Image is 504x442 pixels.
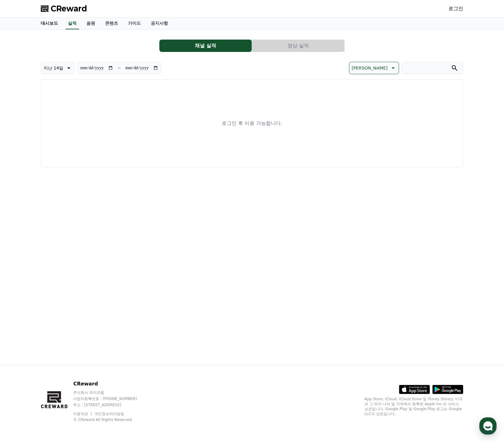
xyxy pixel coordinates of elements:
[82,18,100,29] a: 음원
[41,196,80,211] a: 대화
[146,18,173,29] a: 공지사항
[51,4,87,14] span: CReward
[19,205,23,210] span: 홈
[364,397,463,416] p: App Store, iCloud, iCloud Drive 및 iTunes Store는 미국과 그 밖의 나라 및 지역에서 등록된 Apple Inc.의 서비스 상표입니다. Goo...
[73,417,149,422] p: © CReward All Rights Reserved.
[123,18,146,29] a: 가이드
[100,18,123,29] a: 콘텐츠
[73,402,149,407] p: 주소 : [STREET_ADDRESS]
[252,40,344,52] button: 영상 실적
[352,64,388,72] p: [PERSON_NAME]
[41,62,75,74] button: 지난 14일
[117,64,121,72] p: ~
[95,205,103,210] span: 설정
[448,5,463,12] a: 로그인
[73,380,149,388] p: CReward
[80,196,119,211] a: 설정
[73,390,149,395] p: 주식회사 와이피랩
[73,396,149,401] p: 사업자등록번호 : [PHONE_NUMBER]
[36,18,63,29] a: 대시보드
[94,412,124,416] a: 개인정보처리방침
[2,196,41,211] a: 홈
[57,206,64,210] span: 대화
[349,62,399,74] button: [PERSON_NAME]
[41,4,87,14] a: CReward
[159,40,252,52] button: 채널 실적
[222,120,282,127] p: 로그인 후 이용 가능합니다.
[65,18,79,29] a: 실적
[73,412,93,416] a: 이용약관
[44,64,63,72] p: 지난 14일
[252,40,345,52] a: 영상 실적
